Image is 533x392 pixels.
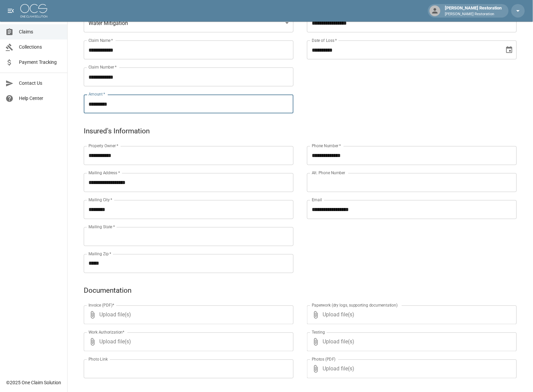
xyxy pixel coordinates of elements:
label: Photo Link [88,357,108,362]
span: Contact Us [19,80,62,87]
span: Upload file(s) [99,306,275,324]
label: Work Authorization* [88,330,125,335]
label: Property Owner [88,143,119,149]
div: © 2025 One Claim Solution [6,380,61,386]
span: Claims [19,28,62,35]
label: Date of Loss [312,37,337,43]
p: [PERSON_NAME] Restoration [445,11,502,17]
span: Help Center [19,95,62,102]
label: Mailing Address [88,170,120,176]
label: Alt. Phone Number [312,170,345,176]
label: Mailing Zip [88,251,111,257]
label: Claim Name [88,37,113,43]
span: Payment Tracking [19,59,62,66]
span: Upload file(s) [323,360,499,378]
button: open drawer [4,4,18,18]
label: Claim Number [88,64,117,70]
label: Email [312,197,322,203]
span: Upload file(s) [99,333,275,351]
label: Amount [88,92,105,97]
label: Mailing City [88,197,112,203]
span: Collections [19,44,62,51]
label: Phone Number [312,143,341,149]
label: Mailing State [88,224,115,230]
div: [PERSON_NAME] Restoration [442,5,505,17]
label: Testing [312,330,325,335]
span: Upload file(s) [323,306,499,324]
span: Upload file(s) [323,333,499,351]
img: ocs-logo-white-transparent.png [20,4,47,18]
div: Water Mitigation [84,14,294,32]
label: Photos (PDF) [312,357,336,362]
label: Invoice (PDF)* [88,303,115,308]
label: Paperwork (dry logs, supporting documentation) [312,303,398,308]
button: Choose date, selected date is Sep 30, 2025 [503,43,516,57]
